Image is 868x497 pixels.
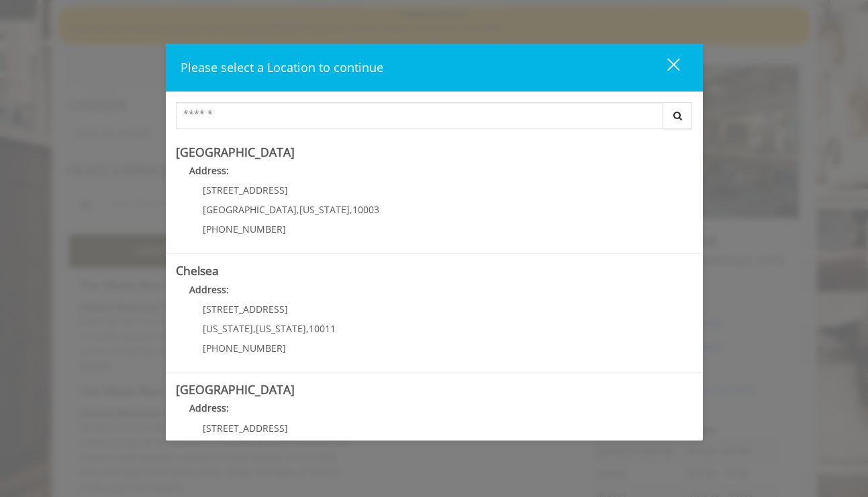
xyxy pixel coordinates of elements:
[309,322,336,335] span: 10011
[203,322,253,335] span: [US_STATE]
[652,57,679,77] div: close dialog
[189,164,229,177] b: Address:
[642,54,688,81] button: close dialog
[670,111,685,120] i: Search button
[189,402,229,414] b: Address:
[176,102,663,129] input: Search Center
[176,144,295,160] b: [GEOGRAPHIC_DATA]
[203,203,297,216] span: [GEOGRAPHIC_DATA]
[203,303,288,315] span: [STREET_ADDRESS]
[299,203,350,216] span: [US_STATE]
[306,322,309,335] span: ,
[256,322,306,335] span: [US_STATE]
[176,102,693,136] div: Center Select
[253,322,256,335] span: ,
[176,262,219,278] b: Chelsea
[350,203,352,216] span: ,
[203,342,286,354] span: [PHONE_NUMBER]
[297,203,299,216] span: ,
[203,422,288,434] span: [STREET_ADDRESS]
[181,59,383,75] span: Please select a Location to continue
[176,381,295,397] b: [GEOGRAPHIC_DATA]
[352,203,379,216] span: 10003
[203,223,286,235] span: [PHONE_NUMBER]
[189,283,229,296] b: Address:
[203,184,288,196] span: [STREET_ADDRESS]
